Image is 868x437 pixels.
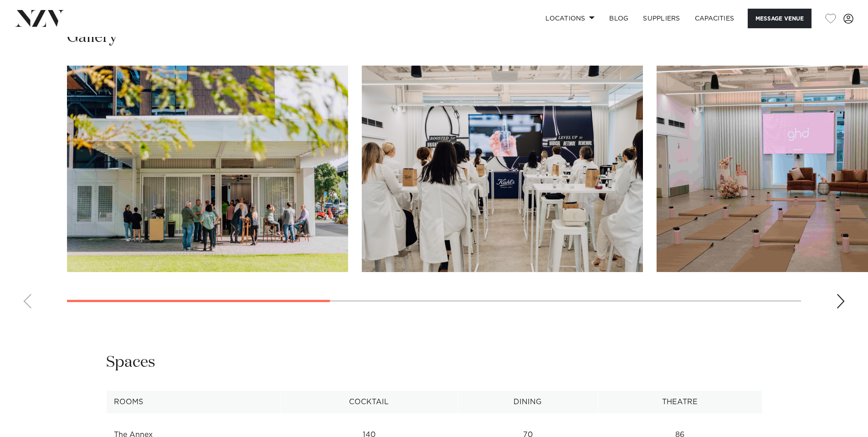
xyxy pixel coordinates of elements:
a: BLOG [602,9,636,28]
th: Dining [457,391,598,413]
h2: Spaces [106,352,155,373]
a: SUPPLIERS [636,9,687,28]
th: Rooms [106,391,280,413]
swiper-slide: 2 / 7 [362,66,643,272]
a: Locations [538,9,602,28]
h2: Gallery [67,27,117,48]
a: Capacities [688,9,742,28]
button: Message Venue [748,9,812,28]
th: Theatre [598,391,762,413]
swiper-slide: 1 / 7 [67,66,348,272]
img: nzv-logo.png [15,10,64,26]
th: Cocktail [280,391,457,413]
